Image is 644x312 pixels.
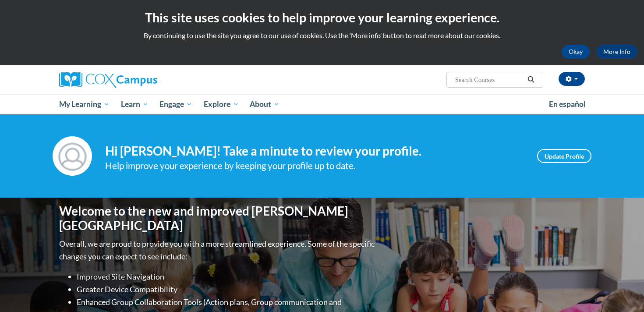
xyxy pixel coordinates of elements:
[596,45,637,59] a: More Info
[7,9,637,26] h2: This site uses cookies to help improve your learning experience.
[250,99,280,110] span: About
[7,31,637,40] p: By continuing to use the site you agree to our use of cookies. Use the ‘More info’ button to read...
[562,45,590,59] button: Okay
[559,72,585,86] button: Account Settings
[115,94,154,114] a: Learn
[537,149,591,163] a: Update Profile
[46,94,598,114] div: Main menu
[454,74,524,85] input: Search Courses
[543,95,591,113] a: En español
[105,144,524,159] h4: Hi [PERSON_NAME]! Take a minute to review your profile.
[121,99,149,110] span: Learn
[244,94,286,114] a: About
[59,99,110,110] span: My Learning
[53,94,115,114] a: My Learning
[59,238,377,263] p: Overall, we are proud to provide you with a more streamlined experience. Some of the specific cha...
[77,283,377,296] li: Greater Device Compatibility
[77,270,377,283] li: Improved Site Navigation
[204,99,239,110] span: Explore
[105,159,524,173] div: Help improve your experience by keeping your profile up to date.
[524,74,538,85] button: Search
[154,94,198,114] a: Engage
[198,94,244,114] a: Explore
[159,99,192,110] span: Engage
[59,72,157,88] img: Cox Campus
[59,204,377,233] h1: Welcome to the new and improved [PERSON_NAME][GEOGRAPHIC_DATA]
[53,136,92,176] img: Profile Image
[59,72,226,88] a: Cox Campus
[549,99,586,109] span: En español
[609,277,637,305] iframe: Button to launch messaging window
